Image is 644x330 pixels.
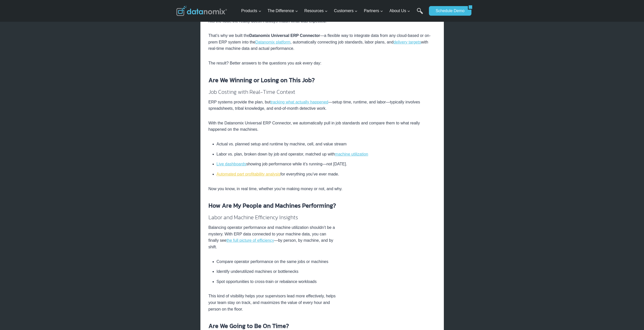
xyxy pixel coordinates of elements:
[217,141,436,149] li: Actual vs. planned setup and runtime by machine, cell, and value stream
[209,120,436,133] p: With the Datanomix Universal ERP Connector, we automatically pull in job standards and compare th...
[217,277,436,285] li: Spot opportunities to cross-train or rebalance workloads
[364,8,383,14] span: Partners
[241,8,261,14] span: Products
[209,60,436,67] p: The result? Better answers to the questions you ask every day:
[417,8,423,19] a: Search
[209,186,436,192] p: Now you know, in real time, whether you’re making money or not, and why.
[209,32,436,52] p: That’s why we built the —a flexible way to integrate data from any cloud-based or on-prem ERP sys...
[176,6,227,16] img: Datanomix
[249,33,320,38] strong: Datanomix Universal ERP Connector
[334,8,358,14] span: Customers
[226,238,274,243] a: the full picture of efficiency
[255,40,290,44] a: Datanomix platform
[217,258,436,267] li: Compare operator performance on the same jobs or machines
[209,224,436,250] p: Balancing operator performance and machine utilization shouldn’t be a mystery. With ERP data conn...
[217,162,246,166] a: Live dashboards
[239,3,426,19] nav: Primary Navigation
[389,8,410,14] span: About Us
[209,76,315,84] strong: Are We Winning or Losing on This Job?
[209,213,436,222] h4: Labor and Machine Efficiency Insights
[304,8,328,14] span: Resources
[271,100,328,104] a: tracking what actually happened
[217,169,436,178] li: for everything you’ve ever made.
[429,6,468,16] a: Schedule Demo
[209,88,436,96] h4: Job Costing with Real-Time Context
[209,201,336,210] strong: How Are My People and Machines Performing?
[217,149,436,159] li: Labor vs. plan, broken down by job and operator, matched up with
[217,159,436,169] li: showing job performance while it’s running—not [DATE].
[267,8,298,14] span: The Difference
[393,40,421,44] a: delivery targets
[335,152,368,156] a: machine utilization
[217,267,436,277] li: Identify underutilized machines or bottlenecks
[217,172,281,176] a: Automated part profitability analysis
[209,99,436,112] p: ERP systems provide the plan, but —setup time, runtime, and labor—typically involves spreadsheets...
